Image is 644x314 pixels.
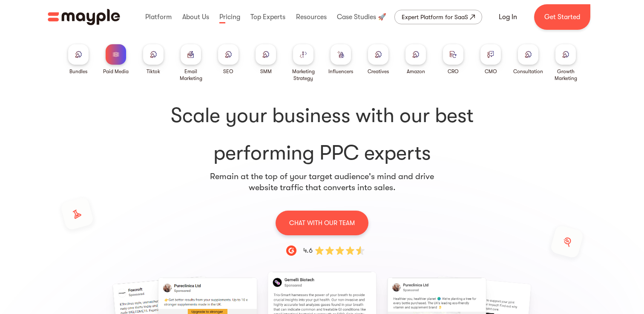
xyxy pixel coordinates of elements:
[485,68,497,75] div: CMO
[63,102,581,167] h1: performing PPC experts
[489,7,527,27] a: Log In
[513,44,543,75] a: Consultation
[68,44,89,75] a: Bundles
[368,68,389,75] div: Creatives
[48,9,120,25] a: home
[550,44,581,82] a: Growth Marketing
[223,68,233,75] div: SEO
[256,44,276,75] a: SMM
[147,68,160,75] div: Tiktok
[513,68,543,75] div: Consultation
[405,44,426,75] a: Amazon
[550,68,581,82] div: Growth Marketing
[407,68,425,75] div: Amazon
[328,68,353,75] div: Influencers
[143,3,174,31] div: Platform
[448,68,459,75] div: CRO
[402,12,468,22] div: Expert Platform for SaaS
[69,68,87,75] div: Bundles
[180,3,211,31] div: About Us
[328,44,353,75] a: Influencers
[248,3,287,31] div: Top Experts
[143,44,164,75] a: Tiktok
[103,44,129,75] a: Paid Media
[394,10,482,24] a: Expert Platform for SaaS
[288,68,319,82] div: Marketing Strategy
[303,245,313,256] div: 4.6
[175,44,206,82] a: Email Marketing
[289,217,355,228] p: CHAT WITH OUR TEAM
[103,68,129,75] div: Paid Media
[480,44,501,75] a: CMO
[294,3,329,31] div: Resources
[368,44,389,75] a: Creatives
[276,210,368,235] a: CHAT WITH OUR TEAM
[48,9,120,25] img: Mayple logo
[217,3,242,31] div: Pricing
[218,44,239,75] a: SEO
[534,4,590,30] a: Get Started
[63,102,581,129] span: Scale your business with our best
[210,171,434,193] p: Remain at the top of your target audience's mind and drive website traffic that converts into sales.
[175,68,206,82] div: Email Marketing
[443,44,463,75] a: CRO
[260,68,272,75] div: SMM
[288,44,319,82] a: Marketing Strategy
